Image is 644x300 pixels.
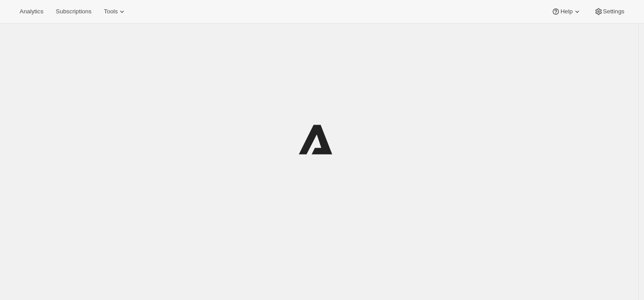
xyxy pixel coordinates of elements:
span: Analytics [20,8,43,15]
button: Analytics [14,5,49,18]
span: Tools [104,8,118,15]
span: Help [560,8,572,15]
button: Help [546,5,587,18]
span: Subscriptions [56,8,91,15]
span: Settings [603,8,624,15]
button: Subscriptions [50,5,97,18]
button: Settings [589,5,630,18]
button: Tools [98,5,132,18]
